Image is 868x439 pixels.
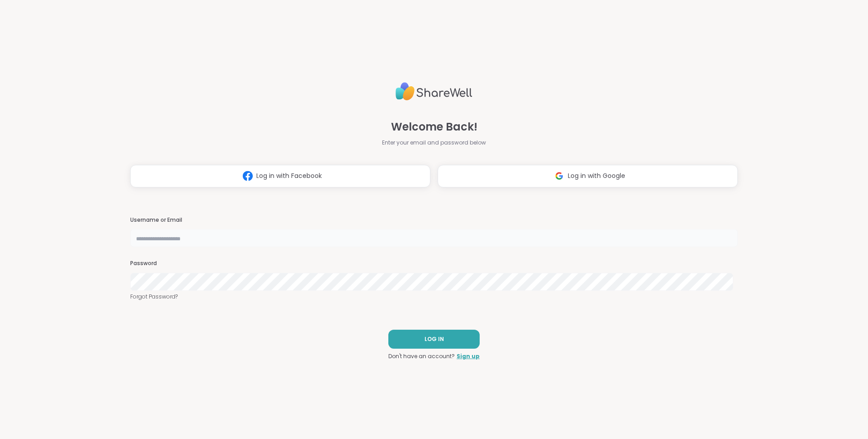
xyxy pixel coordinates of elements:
[256,171,322,181] span: Log in with Facebook
[130,216,738,224] h3: Username or Email
[568,171,625,181] span: Log in with Google
[391,119,477,135] span: Welcome Back!
[130,260,738,267] h3: Password
[396,79,472,104] img: ShareWell Logo
[551,168,568,184] img: ShareWell Logomark
[130,165,430,187] button: Log in with Facebook
[388,330,480,349] button: LOG IN
[239,168,256,184] img: ShareWell Logomark
[130,293,738,301] a: Forgot Password?
[388,352,455,360] span: Don't have an account?
[438,165,738,187] button: Log in with Google
[425,335,444,343] span: LOG IN
[457,352,480,360] a: Sign up
[382,139,486,147] span: Enter your email and password below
